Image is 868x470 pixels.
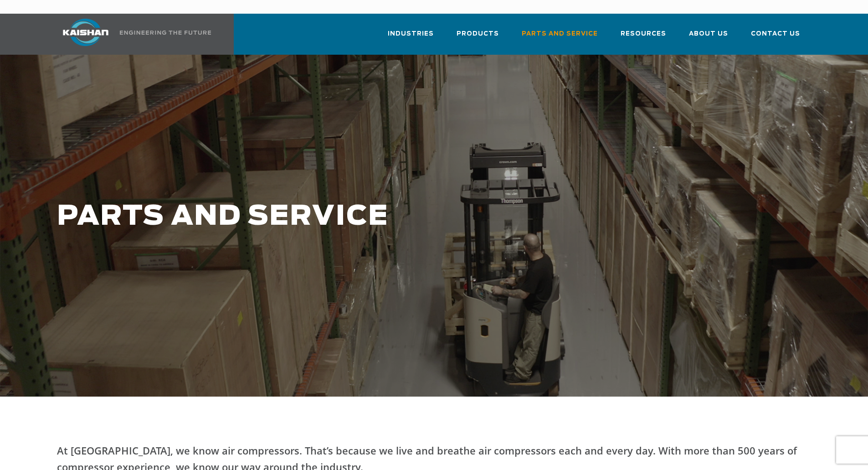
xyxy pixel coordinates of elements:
a: Kaishan USA [51,14,213,55]
span: Contact Us [751,29,800,39]
a: Products [457,22,499,53]
span: Industries [388,29,434,39]
img: kaishan logo [51,19,120,46]
a: Contact Us [751,22,800,53]
a: Industries [388,22,434,53]
h1: PARTS AND SERVICE [57,201,684,232]
a: Parts and Service [522,22,598,53]
span: Parts and Service [522,29,598,39]
span: About Us [689,29,728,39]
a: About Us [689,22,728,53]
span: Products [457,29,499,39]
a: Resources [621,22,666,53]
img: Engineering the future [120,31,211,35]
span: Resources [621,29,666,39]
